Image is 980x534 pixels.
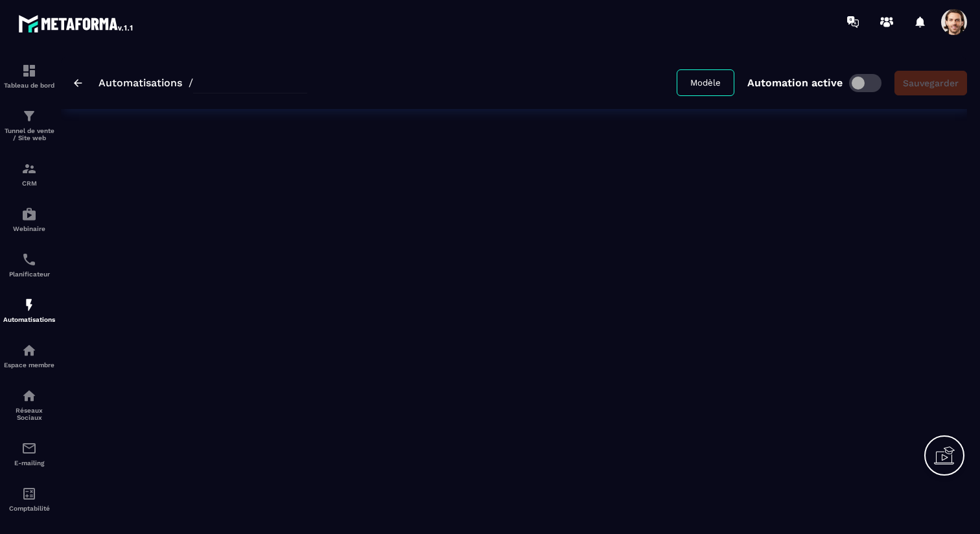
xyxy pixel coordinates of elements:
[3,271,55,278] p: Planificateur
[3,361,55,369] p: Espace membre
[99,77,182,89] a: Automatisations
[21,206,37,222] img: automations
[21,441,37,456] img: email
[21,343,37,358] img: automations
[3,459,55,467] p: E-mailing
[21,252,37,267] img: scheduler
[21,63,37,79] img: formation
[3,225,55,232] p: Webinaire
[3,151,55,197] a: formationformationCRM
[3,242,55,287] a: schedulerschedulerPlanificateur
[3,53,55,99] a: formationformationTableau de bord
[3,476,55,522] a: accountantaccountantComptabilité
[21,486,37,502] img: accountant
[3,333,55,378] a: automationsautomationsEspace membre
[189,77,193,89] span: /
[3,378,55,431] a: social-networksocial-networkRéseaux Sociaux
[3,316,55,323] p: Automatisations
[74,79,82,87] img: arrow
[3,505,55,512] p: Comptabilité
[21,161,37,176] img: formation
[21,388,37,404] img: social-network
[3,197,55,242] a: automationsautomationsWebinaire
[3,407,55,421] p: Réseaux Sociaux
[677,69,734,96] button: Modèle
[3,82,55,89] p: Tableau de bord
[21,297,37,313] img: automations
[3,287,55,333] a: automationsautomationsAutomatisations
[3,180,55,187] p: CRM
[3,127,55,141] p: Tunnel de vente / Site web
[3,431,55,476] a: emailemailE-mailing
[3,99,55,151] a: formationformationTunnel de vente / Site web
[747,77,843,89] p: Automation active
[18,12,135,35] img: logo
[21,108,37,124] img: formation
